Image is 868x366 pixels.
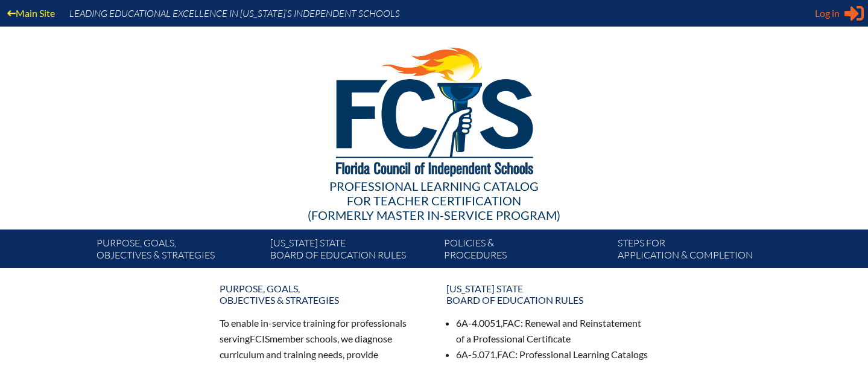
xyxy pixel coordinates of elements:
[613,234,787,268] a: Steps forapplication & completion
[87,179,782,222] div: Professional Learning Catalog (formerly Master In-service Program)
[265,234,439,268] a: [US_STATE] StateBoard of Education rules
[844,4,864,23] svg: Sign in or register
[502,317,521,329] span: FAC
[439,278,656,310] a: [US_STATE] StateBoard of Education rules
[2,5,60,21] a: Main Site
[815,6,840,21] span: Log in
[212,278,429,310] a: Purpose, goals,objectives & strategies
[456,315,649,347] li: 6A-4.0051, : Renewal and Reinstatement of a Professional Certificate
[497,348,515,360] span: FAC
[250,333,270,344] span: FCIS
[439,234,613,268] a: Policies &Procedures
[456,347,649,362] li: 6A-5.071, : Professional Learning Catalogs
[347,193,521,208] span: for Teacher Certification
[309,27,559,191] img: FCISlogo221.eps
[92,234,265,268] a: Purpose, goals,objectives & strategies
